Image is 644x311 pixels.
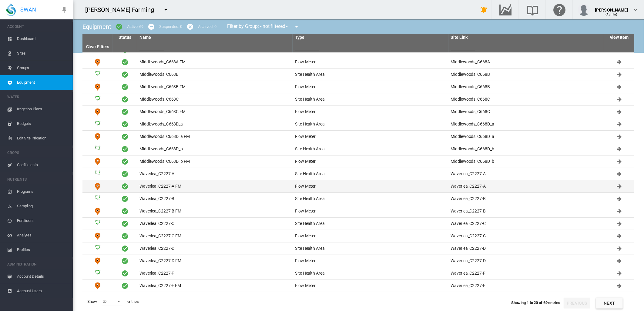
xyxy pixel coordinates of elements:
span: Active [121,121,129,128]
img: 3.svg [94,145,101,153]
td: Waverlea_C2227-C [448,230,604,242]
tr: Flow Meter Waverlea_C2227-A FM Flow Meter Waverlea_C2227-A Click to go to equipment [82,180,634,193]
md-icon: Click to go to equipment [615,270,623,277]
td: Waverlea_C2227-F FM [137,280,293,292]
tr: Site Health Area Middlewoods_C668D_b Site Health Area Middlewoods_C668D_b Click to go to equipment [82,143,634,155]
th: Site Link [448,34,604,41]
td: Waverlea_C2227-B [137,193,293,205]
button: Click to go to equipment [613,131,625,143]
button: Click to go to equipment [613,218,625,230]
td: Waverlea_C2227-D [448,255,604,267]
td: Site Health Area [82,143,113,155]
md-icon: Click to go to equipment [615,59,623,66]
tr: Flow Meter Waverlea_C2227-D FM Flow Meter Waverlea_C2227-D Click to go to equipment [82,255,634,267]
a: Type [295,35,304,40]
md-icon: Click to go to equipment [615,257,623,265]
span: NUTRIENTS [7,175,68,184]
td: Flow Meter [82,56,113,68]
td: Waverlea_C2227-C FM [137,230,293,242]
td: Site Health Area [293,93,448,105]
td: Flow Meter [82,230,113,242]
button: icon-bell-ring [478,4,490,16]
md-icon: Click to go to equipment [615,108,623,115]
md-icon: Click to go to equipment [615,220,623,227]
md-icon: icon-minus-circle [148,23,155,30]
span: Active [121,208,129,215]
md-icon: Click to go to equipment [615,245,623,252]
md-icon: Click to go to equipment [615,158,623,165]
span: Show [85,296,99,307]
tr: Flow Meter Waverlea_C2227-C FM Flow Meter Waverlea_C2227-C Click to go to equipment [82,230,634,242]
span: Active [121,158,129,165]
md-icon: Click to go to equipment [615,282,623,289]
img: 9.svg [94,183,101,190]
img: 9.svg [94,208,101,215]
img: SWAN-Landscape-Logo-Colour-drop.png [6,3,16,16]
button: Click to go to equipment [613,69,625,81]
span: Active [121,282,129,289]
td: Site Health Area [82,93,113,105]
button: Click to go to equipment [613,180,625,192]
tr: Site Health Area Middlewoods_C668C Site Health Area Middlewoods_C668C Click to go to equipment [82,93,634,106]
img: 9.svg [94,83,101,91]
div: [PERSON_NAME] [595,5,628,11]
td: Waverlea_C2227-F [137,267,293,279]
md-icon: Click to go to equipment [615,195,623,202]
td: Site Health Area [82,118,113,130]
span: Active [121,96,129,103]
td: Waverlea_C2227-A [137,168,293,180]
span: Budgets [17,116,68,131]
td: Flow Meter [82,106,113,118]
button: Previous [564,298,590,309]
td: Middlewoods_C668C [137,93,293,105]
span: Active [121,270,129,277]
span: Active [121,245,129,252]
tr: Flow Meter Middlewoods_C668B FM Flow Meter Middlewoods_C668B Click to go to equipment [82,81,634,93]
div: Suspended: 0 [159,24,182,29]
th: View Item [604,34,634,41]
span: Active [121,108,129,115]
tr: Site Health Area Waverlea_C2227-F Site Health Area Waverlea_C2227-F Click to go to equipment [82,267,634,280]
md-icon: Click to go to equipment [615,183,623,190]
button: Click to go to equipment [613,168,625,180]
button: Click to go to equipment [613,118,625,130]
span: Analytes [17,228,68,242]
td: Flow Meter [293,230,448,242]
button: Click to go to equipment [613,193,625,205]
span: Active [121,170,129,178]
span: Active [121,257,129,265]
span: Equipment [17,75,68,90]
td: Middlewoods_C668D_a [137,118,293,130]
td: Site Health Area [293,118,448,130]
span: WATER [7,92,68,102]
div: [PERSON_NAME] Farming [85,5,159,14]
tr: Flow Meter Middlewoods_C668A FM Flow Meter Middlewoods_C668A Click to go to equipment [82,56,634,69]
button: Click to go to equipment [613,255,625,267]
img: 3.svg [94,270,101,277]
td: Waverlea_C2227-B [448,193,604,205]
md-icon: Click to go to equipment [615,96,623,103]
span: Active [121,83,129,91]
span: Active [121,59,129,66]
td: Flow Meter [293,155,448,168]
img: 9.svg [94,108,101,115]
button: Click to go to equipment [613,267,625,279]
tr: Flow Meter Middlewoods_C668C FM Flow Meter Middlewoods_C668C Click to go to equipment [82,106,634,118]
td: Flow Meter [293,56,448,68]
td: Middlewoods_C668D_b FM [137,155,293,168]
span: Account Users [17,284,68,298]
button: Click to go to equipment [613,242,625,255]
img: 9.svg [94,257,101,265]
td: Flow Meter [293,131,448,143]
img: 9.svg [94,158,101,165]
td: Middlewoods_C668D_a FM [137,131,293,143]
span: Groups [17,61,68,75]
td: Waverlea_C2227-F [448,267,604,279]
td: Flow Meter [293,255,448,267]
tr: Site Health Area Waverlea_C2227-D Site Health Area Waverlea_C2227-D Click to go to equipment [82,242,634,255]
span: Active [121,195,129,202]
md-icon: icon-menu-down [293,23,300,30]
td: Waverlea_C2227-B [448,205,604,217]
span: Profiles [17,242,68,257]
td: Waverlea_C2227-F [448,280,604,292]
